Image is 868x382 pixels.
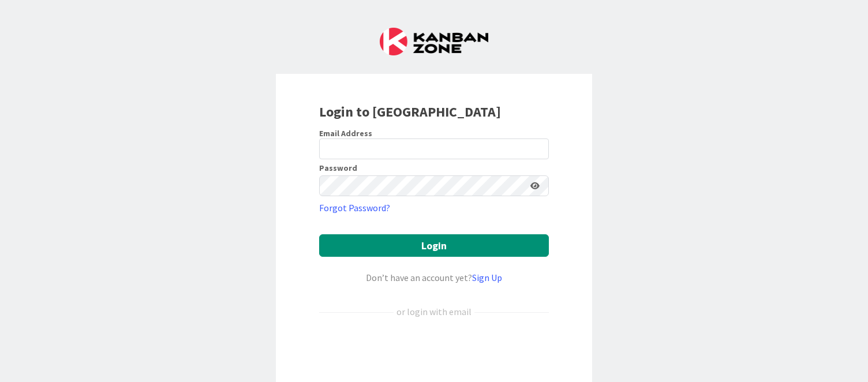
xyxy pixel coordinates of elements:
[472,272,502,283] a: Sign Up
[394,305,474,319] div: or login with email
[319,128,372,138] label: Email Address
[319,201,390,215] a: Forgot Password?
[319,103,501,121] b: Login to [GEOGRAPHIC_DATA]
[380,28,488,55] img: Kanban Zone
[313,338,555,363] iframe: Kirjaudu Google-tilillä -painike
[319,164,357,172] label: Password
[319,234,549,257] button: Login
[319,271,549,284] div: Don’t have an account yet?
